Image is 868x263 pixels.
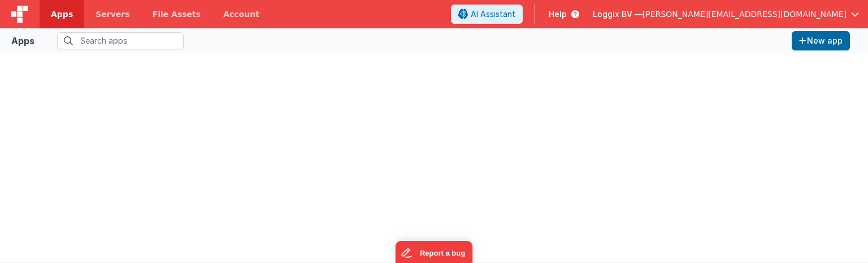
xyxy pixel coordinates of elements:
[643,9,847,20] span: [PERSON_NAME][EMAIL_ADDRESS][DOMAIN_NAME]
[792,31,850,50] button: New app
[153,9,201,20] span: File Assets
[593,9,859,20] button: Loggix BV — [PERSON_NAME][EMAIL_ADDRESS][DOMAIN_NAME]
[57,32,184,49] input: Search apps
[51,9,73,20] span: Apps
[11,34,34,48] div: Apps
[471,9,515,20] span: AI Assistant
[549,9,567,20] span: Help
[96,9,129,20] span: Servers
[451,5,523,24] button: AI Assistant
[593,9,643,20] span: Loggix BV —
